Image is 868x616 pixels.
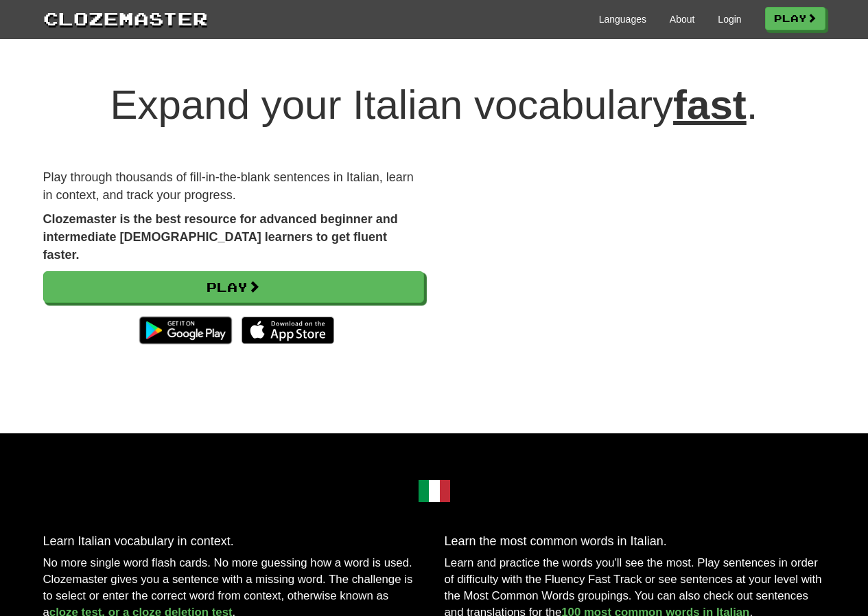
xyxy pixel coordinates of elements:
h1: Expand your Italian vocabulary . [43,82,825,128]
a: Login [718,12,741,26]
a: Play [43,271,424,303]
h3: Learn the most common words in Italian. [445,535,825,549]
h3: Learn Italian vocabulary in context. [43,535,424,549]
u: fast [673,82,747,128]
a: Clozemaster [43,5,208,31]
a: Play [765,7,825,30]
img: Get it on Google Play [132,310,239,351]
strong: Clozemaster is the best resource for advanced beginner and intermediate [DEMOGRAPHIC_DATA] learne... [43,212,398,261]
a: Languages [599,12,646,26]
a: About [670,12,695,26]
img: Download_on_the_App_Store_Badge_US-UK_135x40-25178aeef6eb6b83b96f5f2d004eda3bffbb37122de64afbaef7... [242,317,334,344]
p: Play through thousands of fill-in-the-blank sentences in Italian, learn in context, and track you... [43,169,424,204]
